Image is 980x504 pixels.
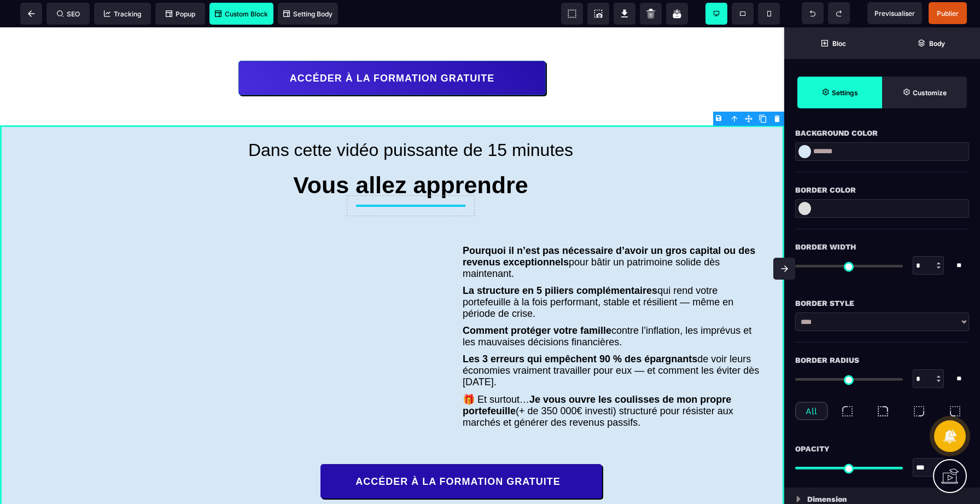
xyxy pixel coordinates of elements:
[795,354,859,367] span: Border Radius
[882,27,980,59] span: Open Layer Manager
[929,39,945,48] strong: Body
[795,126,969,140] div: Background Color
[912,404,926,418] img: bottom-right-radius.9d9d0345.svg
[463,326,697,337] b: Les 3 erreurs qui empêchent 90 % des épargnants
[57,10,80,18] span: SEO
[457,255,760,295] text: qui rend votre portefeuille à la fois performant, stable et résilient — même en période de crise.
[463,258,657,269] b: La structure en 5 piliers complémentaires
[587,3,609,25] span: Screenshot
[463,218,758,240] b: Pourquoi il n’est pas nécessaire d’avoir un gros capital ou des revenus exceptionnels
[795,183,969,196] div: Border Color
[832,89,858,97] strong: Settings
[937,9,959,18] span: Publier
[876,404,890,418] img: top-right-radius.9e58d49b.svg
[795,297,969,310] div: Border Style
[248,113,573,132] span: Dans cette vidéo puissante de 15 minutes
[797,77,882,108] span: Settings
[784,27,882,59] span: Open Blocks
[795,442,830,455] span: Opacity
[874,9,915,18] span: Previsualiser
[561,3,583,25] span: View components
[882,77,967,108] span: Open Style Manager
[867,2,922,24] span: Preview
[457,215,760,255] text: pour bâtir un patrimoine solide dès maintenant.
[948,404,962,418] img: bottom-left-radius.301b1bf6.svg
[463,367,734,389] b: Je vous ouvre les coulisses de mon propre portefeuille
[832,39,846,48] strong: Bloc
[283,10,332,18] span: Setting Body
[913,89,947,97] strong: Customize
[215,10,268,18] span: Custom Block
[457,363,760,404] text: 🎁 Et surtout… (+ de 350 000€ investi) structuré pour résister aux marchés et générer des revenus ...
[457,295,760,323] text: contre l’inflation, les imprévus et les mauvaises décisions financières.
[463,298,611,309] b: Comment protéger votre famille
[457,323,760,363] text: de voir leurs économies vraiment travailler pour eux — et comment les éviter dès [DATE].
[795,240,856,253] span: Border Width
[166,10,195,18] span: Popup
[841,404,854,418] img: top-left-radius.822a4e29.svg
[320,437,603,471] button: ACCÉDER À LA FORMATION GRATUITE
[238,33,546,68] button: ACCÉDER À LA FORMATION GRATUITE
[796,496,801,502] img: loading
[45,149,776,172] h1: Vous allez apprendre
[104,10,141,18] span: Tracking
